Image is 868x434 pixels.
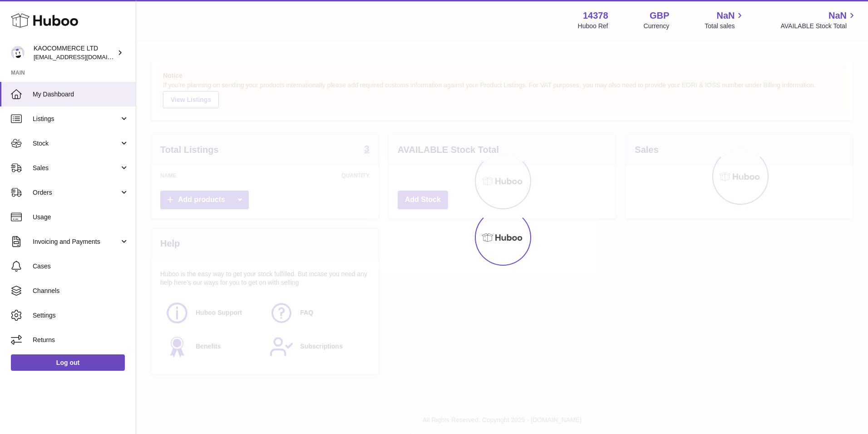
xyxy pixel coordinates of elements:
[33,336,129,344] span: Returns
[705,10,745,30] a: NaN Total sales
[33,90,129,99] span: My Dashboard
[33,287,129,295] span: Channels
[33,213,129,222] span: Usage
[11,354,125,371] a: Log out
[644,22,670,30] div: Currency
[33,311,129,320] span: Settings
[578,22,608,30] div: Huboo Ref
[716,10,735,22] span: NaN
[33,115,119,123] span: Listings
[34,44,115,61] div: KAOCOMMERCE LTD
[650,10,669,22] strong: GBP
[33,139,119,148] span: Stock
[780,10,857,30] a: NaN AVAILABLE Stock Total
[33,188,119,197] span: Orders
[780,22,857,30] span: AVAILABLE Stock Total
[33,237,119,246] span: Invoicing and Payments
[33,164,119,172] span: Sales
[829,10,847,22] span: NaN
[34,53,133,61] span: [EMAIL_ADDRESS][DOMAIN_NAME]
[705,22,745,30] span: Total sales
[11,46,25,60] img: internalAdmin-14378@internal.huboo.com
[33,262,129,271] span: Cases
[583,10,608,22] strong: 14378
